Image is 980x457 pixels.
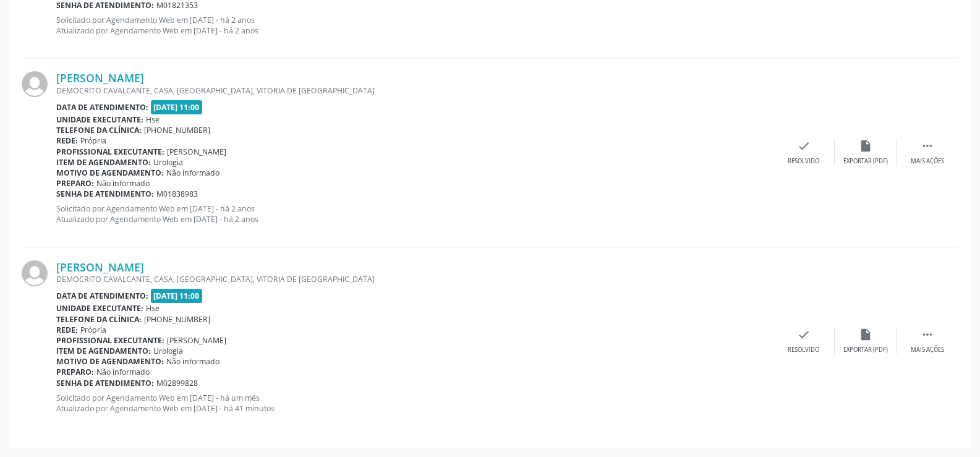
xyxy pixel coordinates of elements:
[56,291,148,301] b: Data de atendimento:
[56,393,773,414] p: Solicitado por Agendamento Web em [DATE] - há um mês Atualizado por Agendamento Web em [DATE] - h...
[166,168,219,178] span: Não informado
[56,15,773,36] p: Solicitado por Agendamento Web em [DATE] - há 2 anos Atualizado por Agendamento Web em [DATE] - h...
[96,178,150,189] span: Não informado
[153,346,183,356] span: Urologia
[56,102,148,113] b: Data de atendimento:
[80,325,106,335] span: Própria
[56,157,151,168] b: Item de agendamento:
[843,346,888,354] div: Exportar (PDF)
[56,303,143,314] b: Unidade executante:
[56,147,164,157] b: Profissional executante:
[921,328,934,341] i: 
[56,260,144,274] a: [PERSON_NAME]
[56,335,164,346] b: Profissional executante:
[22,71,48,97] img: img
[146,114,160,125] span: Hse
[859,139,872,153] i: insert_drive_file
[56,378,154,388] b: Senha de atendimento:
[56,356,164,367] b: Motivo de agendamento:
[156,189,198,199] span: M01838983
[843,157,888,166] div: Exportar (PDF)
[167,335,226,346] span: [PERSON_NAME]
[144,125,210,135] span: [PHONE_NUMBER]
[56,114,143,125] b: Unidade executante:
[56,135,78,146] b: Rede:
[911,157,944,166] div: Mais ações
[56,125,142,135] b: Telefone da clínica:
[153,157,183,168] span: Urologia
[788,157,819,166] div: Resolvido
[56,71,144,85] a: [PERSON_NAME]
[166,356,219,367] span: Não informado
[56,168,164,178] b: Motivo de agendamento:
[144,314,210,325] span: [PHONE_NUMBER]
[56,189,154,199] b: Senha de atendimento:
[151,289,203,303] span: [DATE] 11:00
[56,85,773,96] div: DEMOCRITO CAVALCANTE, CASA, [GEOGRAPHIC_DATA], VITORIA DE [GEOGRAPHIC_DATA]
[146,303,160,314] span: Hse
[56,367,94,377] b: Preparo:
[56,325,78,335] b: Rede:
[80,135,106,146] span: Própria
[788,346,819,354] div: Resolvido
[56,178,94,189] b: Preparo:
[156,378,198,388] span: M02899828
[56,203,773,224] p: Solicitado por Agendamento Web em [DATE] - há 2 anos Atualizado por Agendamento Web em [DATE] - h...
[167,147,226,157] span: [PERSON_NAME]
[56,314,142,325] b: Telefone da clínica:
[859,328,872,341] i: insert_drive_file
[56,346,151,356] b: Item de agendamento:
[151,100,203,114] span: [DATE] 11:00
[56,274,773,284] div: DEMOCRITO CAVALCANTE, CASA, [GEOGRAPHIC_DATA], VITORIA DE [GEOGRAPHIC_DATA]
[921,139,934,153] i: 
[797,328,811,341] i: check
[797,139,811,153] i: check
[22,260,48,286] img: img
[96,367,150,377] span: Não informado
[911,346,944,354] div: Mais ações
